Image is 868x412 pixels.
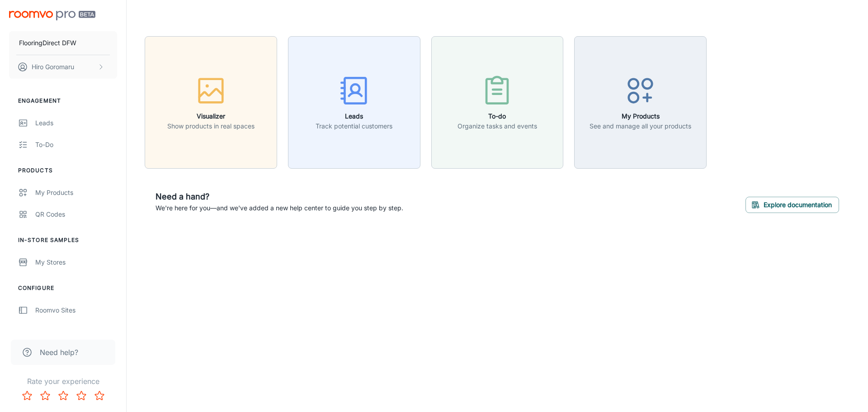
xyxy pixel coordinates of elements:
[35,140,117,150] div: To-do
[156,203,403,213] p: We're here for you—and we've added a new help center to guide you step by step.
[19,38,76,48] p: FlooringDirect DFW
[9,31,117,55] button: FlooringDirect DFW
[35,118,117,128] div: Leads
[431,36,564,169] button: To-doOrganize tasks and events
[167,111,255,121] h6: Visualizer
[288,97,420,106] a: LeadsTrack potential customers
[9,11,95,20] img: Roomvo PRO Beta
[574,36,707,169] button: My ProductsSee and manage all your products
[431,97,564,106] a: To-doOrganize tasks and events
[167,121,255,131] p: Show products in real spaces
[590,121,691,131] p: See and manage all your products
[35,257,117,267] div: My Stores
[458,111,537,121] h6: To-do
[156,190,403,203] h6: Need a hand?
[590,111,691,121] h6: My Products
[316,111,392,121] h6: Leads
[745,197,839,213] button: Explore documentation
[288,36,420,169] button: LeadsTrack potential customers
[745,199,839,208] a: Explore documentation
[574,97,707,106] a: My ProductsSee and manage all your products
[9,55,117,79] button: Hiro Goromaru
[145,36,277,169] button: VisualizerShow products in real spaces
[32,62,74,72] p: Hiro Goromaru
[35,209,117,219] div: QR Codes
[35,188,117,198] div: My Products
[316,121,392,131] p: Track potential customers
[458,121,537,131] p: Organize tasks and events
